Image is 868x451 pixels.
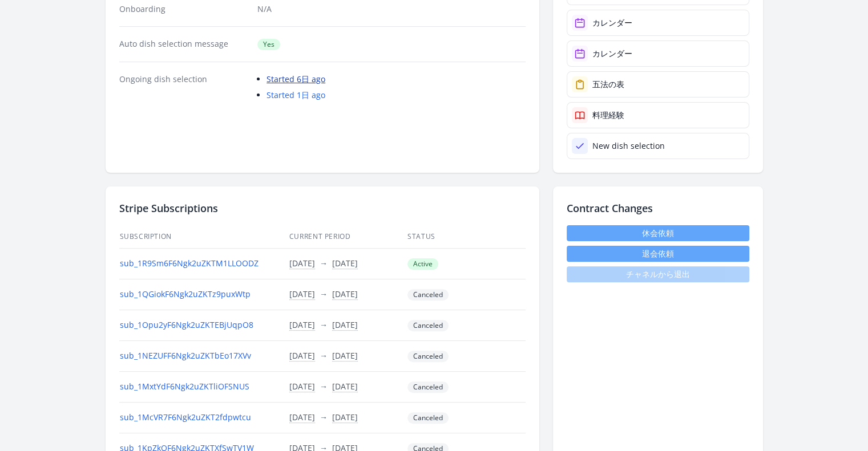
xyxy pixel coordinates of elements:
button: [DATE] [289,289,315,300]
button: [DATE] [289,412,315,423]
dt: Ongoing dish selection [119,74,249,101]
span: → [320,258,328,269]
span: Canceled [407,381,449,393]
h2: Stripe Subscriptions [119,200,526,216]
th: Current Period [289,225,407,249]
a: 五法の表 [567,71,749,97]
a: カレンダー [567,10,749,36]
span: → [320,350,328,361]
button: 退会依頼 [567,246,749,262]
a: Started 1日 ago [267,90,325,100]
span: チャネルから退出 [567,266,749,282]
span: Canceled [407,320,449,331]
a: Started 6日 ago [267,74,325,84]
h2: Contract Changes [567,200,749,216]
span: Canceled [407,289,449,300]
span: → [320,381,328,392]
span: Yes [257,39,280,50]
button: [DATE] [289,319,315,331]
div: New dish selection [592,140,665,152]
span: → [320,289,328,299]
a: sub_1QGiokF6Ngk2uZKTz9puxWtp [120,289,251,299]
p: N/A [257,3,525,15]
div: カレンダー [592,17,632,29]
span: Canceled [407,351,449,362]
a: sub_1McVR7F6Ngk2uZKT2fdpwtcu [120,412,251,422]
button: [DATE] [289,381,315,392]
th: Subscription [119,225,289,249]
button: [DATE] [332,319,358,331]
button: [DATE] [332,381,358,392]
a: New dish selection [567,133,749,159]
button: [DATE] [289,258,315,269]
a: sub_1MxtYdF6Ngk2uZKTliOFSNUS [120,381,249,392]
button: [DATE] [332,350,358,361]
dt: Auto dish selection message [119,38,249,50]
button: [DATE] [289,350,315,361]
a: sub_1Opu2yF6Ngk2uZKTEBjUqpO8 [120,319,253,330]
span: Canceled [407,412,449,424]
a: 料理経験 [567,102,749,128]
a: sub_1NEZUFF6Ngk2uZKTbEo17XVv [120,350,251,361]
button: [DATE] [332,289,358,300]
a: sub_1R9Sm6F6Ngk2uZKTM1LLOODZ [120,258,259,269]
button: [DATE] [332,412,358,423]
a: カレンダー [567,40,749,67]
button: [DATE] [332,258,358,269]
th: Status [407,225,525,249]
a: 休会依頼 [567,225,749,241]
div: カレンダー [592,48,632,59]
span: Active [407,258,438,270]
dt: Onboarding [119,3,249,15]
div: 五法の表 [592,79,624,90]
span: → [320,319,328,330]
span: → [320,412,328,422]
div: 料理経験 [592,109,624,121]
